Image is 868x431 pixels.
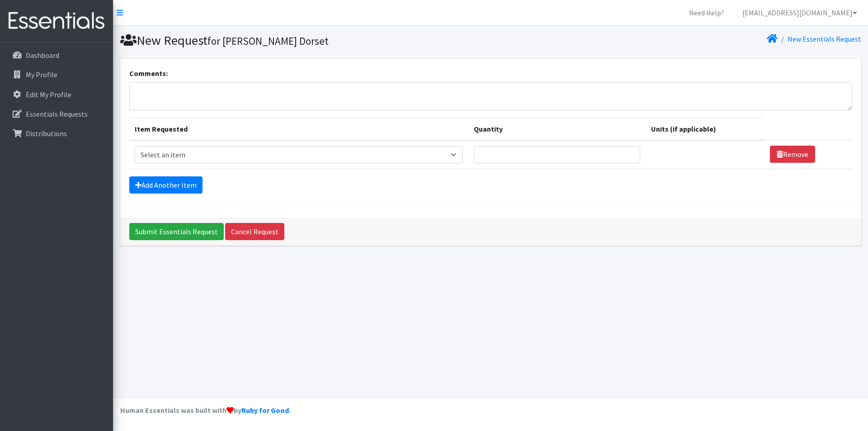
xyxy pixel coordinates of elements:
[26,109,88,118] p: Essentials Requests
[241,406,289,415] a: Ruby for Good
[208,34,329,47] small: for [PERSON_NAME] Dorset
[682,4,731,22] a: Need Help?
[788,34,861,43] a: New Essentials Request
[26,90,71,99] p: Edit My Profile
[646,118,764,140] th: Units (if applicable)
[4,6,109,36] img: HumanEssentials
[4,66,109,84] a: My Profile
[4,85,109,104] a: Edit My Profile
[735,4,864,22] a: [EMAIL_ADDRESS][DOMAIN_NAME]
[4,105,109,123] a: Essentials Requests
[468,118,646,140] th: Quantity
[26,70,57,79] p: My Profile
[129,68,168,79] label: Comments:
[4,46,109,64] a: Dashboard
[4,124,109,142] a: Distributions
[120,33,487,48] h1: New Request
[26,129,67,138] p: Distributions
[129,176,203,194] a: Add Another Item
[770,146,815,163] a: Remove
[120,406,291,415] strong: Human Essentials was built with by .
[225,223,284,240] a: Cancel Request
[129,118,468,140] th: Item Requested
[129,223,224,240] input: Submit Essentials Request
[26,51,59,60] p: Dashboard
